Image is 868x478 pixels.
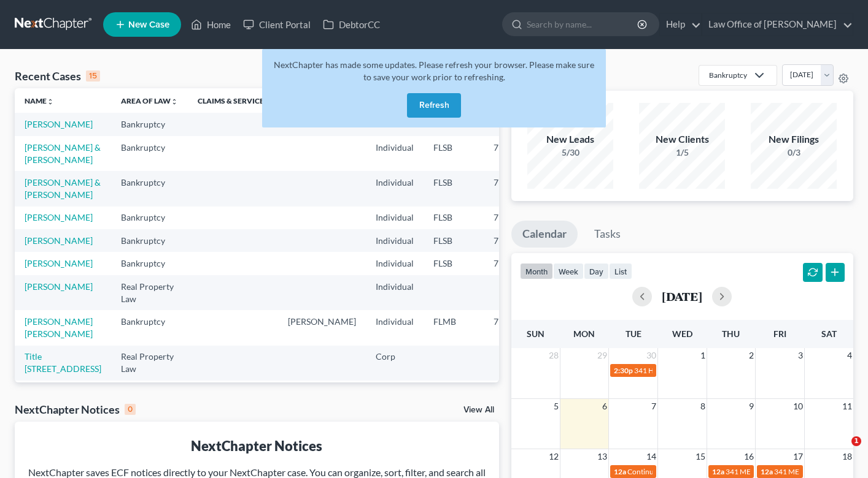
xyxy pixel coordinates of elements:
[366,381,424,415] td: Individual
[121,96,178,105] a: Area of Lawunfold_more
[47,98,54,105] i: unfold_more
[511,221,578,248] a: Calendar
[15,402,136,417] div: NextChapter Notices
[614,366,633,375] span: 2:30p
[484,381,545,415] td: 7
[463,406,494,414] a: View All
[424,229,484,252] td: FLSB
[851,436,861,446] span: 1
[407,93,461,118] button: Refresh
[748,399,755,414] span: 9
[614,467,626,476] span: 12a
[86,70,100,82] div: 15
[548,348,560,363] span: 28
[484,229,545,252] td: 7
[699,399,707,414] span: 8
[527,328,544,339] span: Sun
[645,348,657,363] span: 30
[552,399,560,414] span: 5
[111,275,188,310] td: Real Property Law
[278,381,366,415] td: [PERSON_NAME]
[726,467,773,476] span: 341 MEETING
[694,449,707,464] span: 15
[171,98,178,105] i: unfold_more
[596,348,608,363] span: 29
[672,328,692,339] span: Wed
[188,88,278,113] th: Claims & Services
[424,381,484,415] td: FLSB
[25,177,101,200] a: [PERSON_NAME] & [PERSON_NAME]
[484,171,545,206] td: 7
[111,207,188,229] td: Bankruptcy
[366,207,424,229] td: Individual
[527,146,613,159] div: 5/30
[662,290,702,303] h2: [DATE]
[424,310,484,345] td: FLMB
[645,449,657,464] span: 14
[573,328,595,339] span: Mon
[484,310,545,345] td: 7
[25,119,93,129] a: [PERSON_NAME]
[111,310,188,345] td: Bankruptcy
[366,275,424,310] td: Individual
[773,328,786,339] span: Fri
[748,348,755,363] span: 2
[25,142,101,165] a: [PERSON_NAME] & [PERSON_NAME]
[846,348,853,363] span: 4
[111,381,188,415] td: Bankruptcy
[527,13,639,36] input: Search by name...
[553,263,584,279] button: week
[792,399,804,414] span: 10
[584,263,609,279] button: day
[366,171,424,206] td: Individual
[722,328,740,339] span: Thu
[111,229,188,252] td: Bankruptcy
[583,221,632,248] a: Tasks
[609,263,632,279] button: list
[484,136,545,171] td: 7
[634,366,674,375] span: 341 Hearing
[128,20,169,29] span: New Case
[527,132,613,146] div: New Leads
[699,348,707,363] span: 1
[25,436,489,455] div: NextChapter Notices
[237,13,317,36] a: Client Portal
[424,171,484,206] td: FLSB
[484,252,545,275] td: 7
[125,404,136,415] div: 0
[792,449,804,464] span: 17
[185,13,237,36] a: Home
[639,132,725,146] div: New Clients
[751,146,837,159] div: 0/3
[25,96,54,105] a: Nameunfold_more
[366,229,424,252] td: Individual
[317,13,386,36] a: DebtorCC
[25,281,93,292] a: [PERSON_NAME]
[627,467,688,476] span: Continued hearing
[274,59,594,82] span: NextChapter has made some updates. Please refresh your browser. Please make sure to save your wor...
[797,348,804,363] span: 3
[709,70,747,80] div: Bankruptcy
[751,132,837,146] div: New Filings
[826,436,856,466] iframe: Intercom live chat
[25,258,93,268] a: [PERSON_NAME]
[520,263,553,279] button: month
[424,252,484,275] td: FLSB
[761,467,773,476] span: 12a
[548,449,560,464] span: 12
[484,207,545,229] td: 7
[111,136,188,171] td: Bankruptcy
[111,252,188,275] td: Bankruptcy
[366,310,424,345] td: Individual
[111,346,188,381] td: Real Property Law
[111,113,188,135] td: Bankruptcy
[712,467,724,476] span: 12a
[639,146,725,159] div: 1/5
[25,316,93,339] a: [PERSON_NAME] [PERSON_NAME]
[424,207,484,229] td: FLSB
[601,399,608,414] span: 6
[774,467,821,476] span: 341 MEETING
[25,212,93,222] a: [PERSON_NAME]
[15,69,100,83] div: Recent Cases
[424,136,484,171] td: FLSB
